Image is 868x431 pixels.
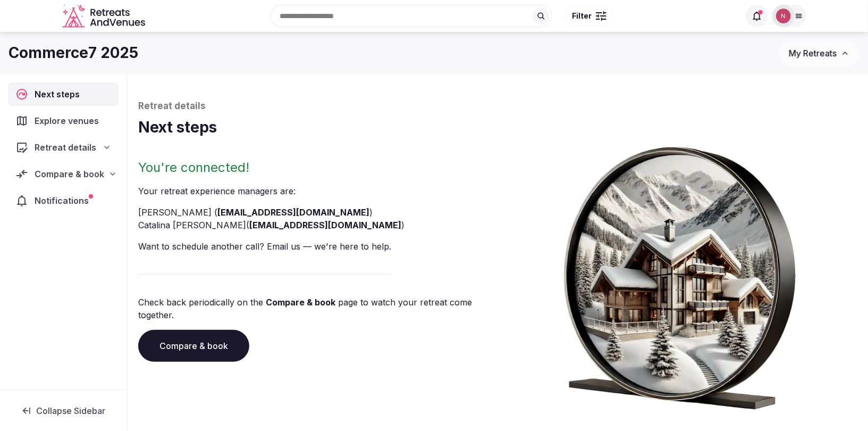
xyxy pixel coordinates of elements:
span: Collapse Sidebar [36,405,105,416]
h1: Next steps [138,117,857,138]
span: Explore venues [35,114,103,127]
button: My Retreats [779,40,859,67]
button: Filter [565,6,613,26]
img: Winter chalet retreat in picture frame [545,138,815,410]
a: Compare & book [266,297,335,308]
span: Retreat details [35,141,96,154]
p: Retreat details [138,100,857,113]
a: Compare & book [138,330,249,362]
li: [PERSON_NAME] ( ) [138,206,494,219]
a: [EMAIL_ADDRESS][DOMAIN_NAME] [217,207,369,218]
p: Your retreat experience manager s are : [138,185,494,197]
p: Want to schedule another call? Email us — we're here to help. [138,240,494,253]
span: Next steps [35,88,84,101]
span: Notifications [35,194,93,207]
a: Notifications [9,189,118,212]
h1: Commerce7 2025 [9,43,138,63]
span: Filter [572,11,592,21]
img: Nathalia Bilotti [776,9,791,23]
li: Catalina [PERSON_NAME] ( ) [138,219,494,231]
svg: Retreats and Venues company logo [62,4,147,28]
span: My Retreats [789,48,837,59]
a: Visit the homepage [62,4,147,28]
p: Check back periodically on the page to watch your retreat come together. [138,296,494,321]
button: Collapse Sidebar [9,399,118,422]
span: Compare & book [35,168,104,180]
a: Explore venues [9,110,118,132]
h2: You're connected! [138,159,494,176]
a: [EMAIL_ADDRESS][DOMAIN_NAME] [249,220,401,230]
a: Next steps [9,83,118,105]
